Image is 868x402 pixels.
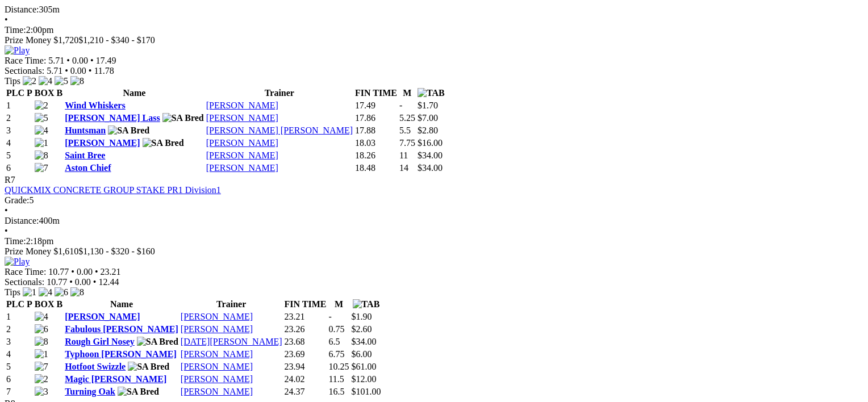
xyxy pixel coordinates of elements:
[6,336,33,347] td: 3
[65,324,178,334] a: Fabulous [PERSON_NAME]
[23,76,36,86] img: 2
[93,277,97,287] span: •
[5,216,855,226] div: 400m
[47,277,67,287] span: 10.77
[328,337,340,346] text: 6.5
[48,267,69,277] span: 10.77
[35,125,48,136] img: 4
[101,267,121,277] span: 23.21
[5,287,20,297] span: Tips
[6,137,33,149] td: 4
[35,374,48,384] img: 2
[5,195,855,206] div: 5
[328,387,344,396] text: 16.5
[65,113,160,123] a: [PERSON_NAME] Lass
[128,362,169,372] img: SA Bred
[354,150,398,161] td: 18.26
[5,226,8,236] span: •
[35,312,48,322] img: 4
[328,312,331,321] text: -
[35,150,48,161] img: 8
[399,101,402,110] text: -
[35,337,48,347] img: 8
[5,216,39,225] span: Distance:
[5,277,44,287] span: Sectionals:
[353,299,380,309] img: TAB
[162,113,204,123] img: SA Bred
[6,125,33,136] td: 3
[284,324,327,335] td: 23.26
[94,66,114,76] span: 11.78
[35,101,48,111] img: 2
[6,349,33,360] td: 4
[351,387,381,396] span: $101.00
[181,387,253,396] a: [PERSON_NAME]
[35,324,48,334] img: 6
[5,45,30,56] img: Play
[6,100,33,111] td: 1
[418,138,443,148] span: $16.00
[399,125,411,135] text: 5.5
[27,88,32,98] span: P
[35,88,55,98] span: BOX
[71,267,74,277] span: •
[181,362,253,371] a: [PERSON_NAME]
[284,336,327,347] td: 23.68
[5,35,855,45] div: Prize Money $1,720
[418,163,443,173] span: $34.00
[418,125,438,135] span: $2.80
[66,56,70,65] span: •
[5,76,20,86] span: Tips
[284,361,327,372] td: 23.94
[75,277,91,287] span: 0.00
[6,299,24,309] span: PLC
[5,175,15,185] span: R7
[56,88,62,98] span: B
[354,87,398,99] th: FIN TIME
[399,113,415,123] text: 5.25
[206,125,353,135] a: [PERSON_NAME] [PERSON_NAME]
[65,163,111,173] a: Aston Chief
[6,88,24,98] span: PLC
[206,163,278,173] a: [PERSON_NAME]
[77,267,93,277] span: 0.00
[351,324,372,334] span: $2.60
[64,87,205,99] th: Name
[5,66,44,76] span: Sectionals:
[418,113,438,123] span: $7.00
[6,386,33,397] td: 7
[65,150,105,160] a: Saint Bree
[399,87,416,99] th: M
[354,125,398,136] td: 17.88
[328,324,344,334] text: 0.75
[181,349,253,359] a: [PERSON_NAME]
[39,287,52,298] img: 4
[35,387,48,397] img: 3
[35,299,55,309] span: BOX
[35,113,48,123] img: 5
[206,87,353,99] th: Trainer
[418,150,443,160] span: $34.00
[328,349,344,359] text: 6.75
[5,246,855,257] div: Prize Money $1,610
[351,337,376,346] span: $34.00
[5,185,221,195] a: QUICKMIX CONCRETE GROUP STAKE PR1 Division1
[6,311,33,323] td: 1
[65,125,106,135] a: Huntsman
[65,387,115,396] a: Turning Oak
[6,374,33,385] td: 6
[206,113,278,123] a: [PERSON_NAME]
[96,56,116,65] span: 17.49
[354,100,398,111] td: 17.49
[328,374,344,384] text: 11.5
[284,374,327,385] td: 24.02
[27,299,32,309] span: P
[5,5,39,14] span: Distance:
[284,349,327,360] td: 23.69
[72,56,88,65] span: 0.00
[351,362,376,371] span: $61.00
[351,349,372,359] span: $6.00
[351,374,376,384] span: $12.00
[55,76,68,86] img: 5
[95,267,98,277] span: •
